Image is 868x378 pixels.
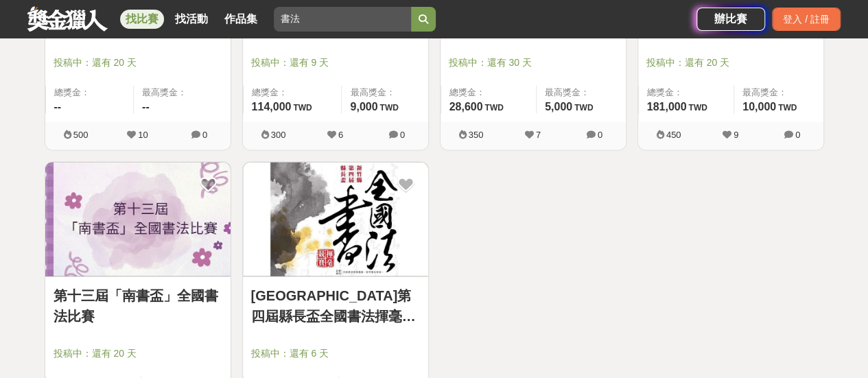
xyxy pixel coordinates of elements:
span: 6 [338,130,343,140]
input: 全球自行車設計比賽 [274,7,411,32]
span: 350 [469,130,484,140]
span: 450 [666,130,681,140]
span: 投稿中：還有 20 天 [54,56,222,70]
span: 114,000 [252,101,292,113]
span: 總獎金： [449,86,528,99]
span: TWD [778,103,797,113]
span: 300 [271,130,286,140]
img: Cover Image [243,163,428,277]
span: -- [142,101,150,113]
span: 0 [598,130,602,140]
span: 最高獎金： [350,86,419,99]
a: 第十三屆「南書盃」全國書法比賽 [54,285,222,327]
a: 作品集 [219,10,263,29]
span: TWD [574,103,593,113]
a: [GEOGRAPHIC_DATA]第四屆縣長盃全國書法揮毫競賽 [251,285,420,327]
div: 登入 / 註冊 [772,8,841,31]
span: 10,000 [742,101,776,113]
span: 10 [138,130,148,140]
a: 找比賽 [120,10,164,29]
span: 181,000 [647,101,687,113]
a: 辦比賽 [696,8,765,31]
span: -- [54,101,62,113]
span: 7 [536,130,541,140]
span: TWD [379,103,398,113]
span: 投稿中：還有 20 天 [646,56,815,70]
span: 投稿中：還有 9 天 [251,56,420,70]
span: 投稿中：還有 6 天 [251,346,420,361]
span: 28,600 [449,101,483,113]
span: 投稿中：還有 30 天 [449,56,618,70]
span: 0 [795,130,800,140]
img: Cover Image [45,163,231,277]
span: 總獎金： [54,86,126,99]
span: 500 [73,130,89,140]
span: 總獎金： [647,86,725,99]
span: 投稿中：還有 20 天 [54,346,222,361]
span: 0 [202,130,207,140]
span: TWD [293,103,312,113]
span: 最高獎金： [545,86,618,99]
a: 找活動 [169,10,213,29]
span: 9,000 [350,101,377,113]
span: 9 [734,130,738,140]
span: 0 [400,130,405,140]
span: 5,000 [545,101,572,113]
span: 最高獎金： [142,86,222,99]
a: Cover Image [243,163,428,278]
span: 總獎金： [252,86,333,99]
span: 最高獎金： [742,86,815,99]
span: TWD [484,103,503,113]
a: Cover Image [45,163,231,278]
span: TWD [688,103,707,113]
